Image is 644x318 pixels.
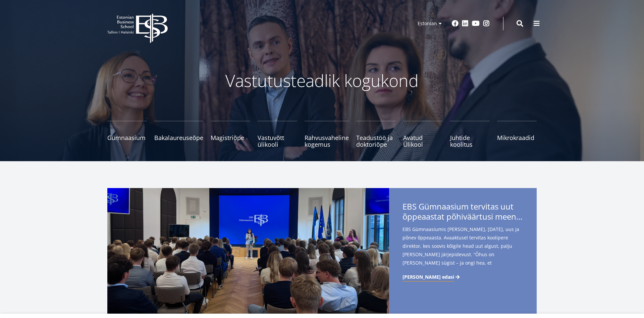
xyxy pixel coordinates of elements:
[497,121,537,148] a: Mikrokraadid
[258,121,297,148] a: Vastuvõtt ülikooli
[462,20,469,27] a: Linkedin
[356,121,396,148] a: Teadustöö ja doktoriõpe
[107,121,147,148] a: Gümnaasium
[107,134,147,141] span: Gümnaasium
[211,121,250,148] a: Magistriõpe
[305,134,349,148] span: Rahvusvaheline kogemus
[144,71,500,91] p: Vastutusteadlik kogukond
[154,134,203,141] span: Bakalaureuseõpe
[402,201,523,224] span: EBS Gümnaasium tervitas uut
[403,121,443,148] a: Avatud Ülikool
[402,274,454,280] span: [PERSON_NAME] edasi
[402,225,523,278] span: EBS Gümnaasiumis [PERSON_NAME], [DATE], uus ja põnev õppeaasta. Avaaktusel tervitas koolipere dir...
[154,121,203,148] a: Bakalaureuseõpe
[305,121,349,148] a: Rahvusvaheline kogemus
[107,188,389,316] img: a
[258,134,297,148] span: Vastuvõtt ülikooli
[452,20,459,27] a: Facebook
[356,134,396,148] span: Teadustöö ja doktoriõpe
[403,134,443,148] span: Avatud Ülikool
[211,134,250,141] span: Magistriõpe
[402,274,461,280] a: [PERSON_NAME] edasi
[497,134,537,141] span: Mikrokraadid
[450,121,490,148] a: Juhtide koolitus
[402,212,523,222] span: õppeaastat põhiväärtusi meenutades
[472,20,480,27] a: Youtube
[450,134,490,148] span: Juhtide koolitus
[483,20,490,27] a: Instagram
